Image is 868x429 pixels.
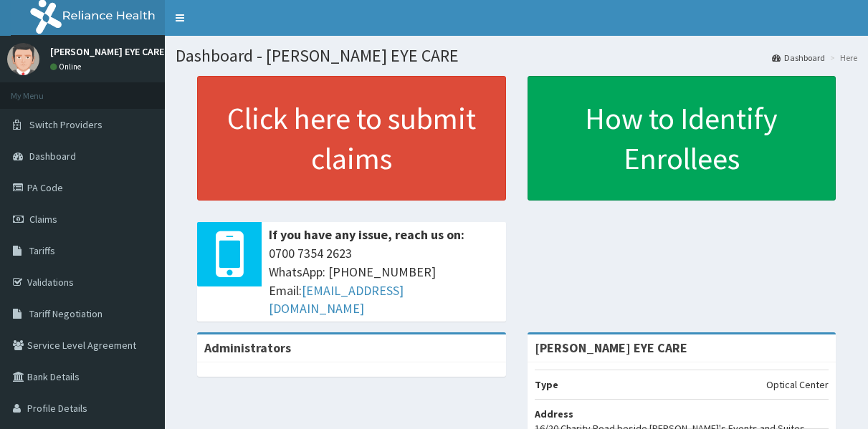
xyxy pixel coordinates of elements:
[29,213,57,226] span: Claims
[269,244,499,318] span: 0700 7354 2623 WhatsApp: [PHONE_NUMBER] Email:
[7,43,39,75] img: User Image
[269,226,464,243] b: If you have any issue, reach us on:
[826,52,857,64] li: Here
[772,52,825,64] a: Dashboard
[50,47,219,57] p: [PERSON_NAME] EYE CARE08063295263
[535,339,687,356] strong: [PERSON_NAME] EYE CARE
[176,47,857,65] h1: Dashboard - [PERSON_NAME] EYE CARE
[29,118,102,131] span: Switch Providers
[29,150,76,163] span: Dashboard
[269,282,404,317] a: [EMAIL_ADDRESS][DOMAIN_NAME]
[50,62,85,72] a: Online
[29,307,102,320] span: Tariff Negotiation
[528,76,836,201] a: How to Identify Enrollees
[535,408,573,420] b: Address
[29,244,55,257] span: Tariffs
[535,378,558,391] b: Type
[766,377,829,392] p: Optical Center
[204,339,291,356] b: Administrators
[197,76,506,201] a: Click here to submit claims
